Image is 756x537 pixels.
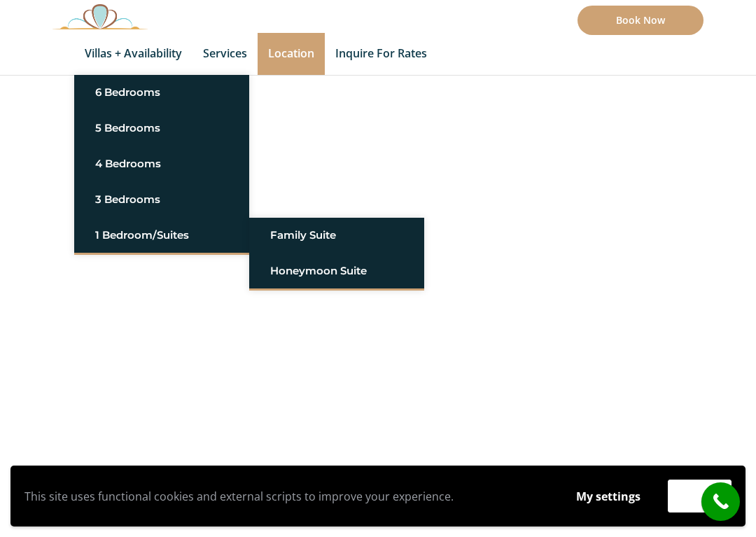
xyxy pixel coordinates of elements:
a: 4 Bedrooms [95,151,228,176]
a: 1 Bedroom/Suites [95,223,228,248]
a: Location [258,33,325,75]
a: Services [192,33,258,75]
a: call [701,482,740,521]
button: My settings [563,480,654,512]
a: 6 Bedrooms [95,80,228,105]
a: 3 Bedrooms [95,187,228,212]
p: This site uses functional cookies and external scripts to improve your experience. [24,486,549,507]
a: Honeymoon Suite [270,258,403,284]
a: Villas + Availability [74,33,192,75]
a: Book Now [577,6,703,35]
i: call [705,486,736,517]
img: Awesome Logo [52,4,148,29]
a: 5 Bedrooms [95,116,228,141]
a: Inquire for Rates [325,33,437,75]
button: Accept [668,480,731,512]
a: Family Suite [270,223,403,248]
